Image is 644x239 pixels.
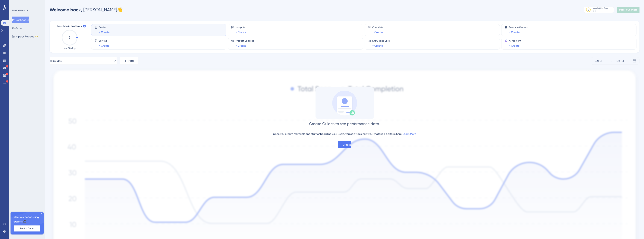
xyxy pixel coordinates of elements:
[236,26,246,29] span: Hotspots
[617,7,639,13] button: Publish Changes
[50,7,123,13] div: [PERSON_NAME] 👋
[372,30,383,34] a: + Create
[372,43,383,48] a: + Create
[57,24,82,29] span: Monthly Active Users
[50,57,117,65] button: All Guides
[12,9,28,12] div: PERFORMANCE
[35,36,38,37] div: BETA
[20,227,34,230] span: Book a Demo
[99,30,109,34] a: + Create
[14,225,40,231] button: Book a Demo
[509,26,527,29] span: Resource Centers
[372,39,390,42] span: Knowledge Base
[99,26,109,29] span: Guides
[592,7,613,13] div: days left in free trial
[99,43,109,48] a: + Create
[50,59,61,63] span: All Guides
[509,43,520,48] a: + Create
[509,39,521,42] span: AI Assistant
[594,59,602,63] div: [DATE]
[372,26,383,29] span: Checklists
[509,30,520,34] a: + Create
[343,143,351,147] span: Create
[616,59,624,63] div: [DATE]
[273,132,416,136] div: Once you create materials and start onboarding your users, you can track how your materials perfo...
[619,8,637,11] span: Publish Changes
[69,36,70,39] text: 2
[120,57,138,65] button: Filter
[99,39,109,42] span: Surveys
[587,8,589,11] div: 13
[128,59,134,63] span: Filter
[63,47,76,50] span: Last 30 days
[236,30,246,34] a: + Create
[50,7,82,12] span: Welcome back,
[309,121,380,126] div: Create Guides to see performance data.
[12,25,22,32] button: Goals
[14,215,41,224] span: Meet our onboarding experts 🎧
[12,33,38,40] button: Impact ReportsBETA
[236,39,254,42] span: Product Updates
[236,43,246,48] a: + Create
[12,17,29,23] button: Dashboard
[338,141,351,148] button: Create
[403,132,416,135] a: Learn More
